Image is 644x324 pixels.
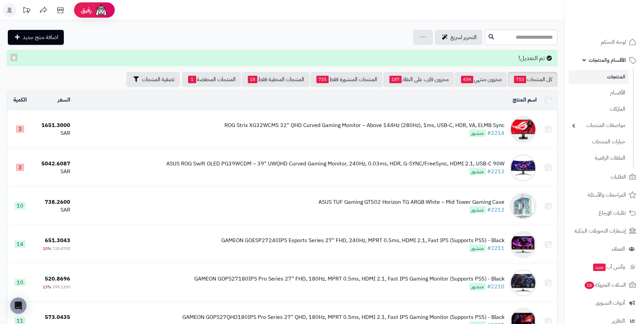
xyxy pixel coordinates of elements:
[142,75,174,84] span: تصفية المنتجات
[612,244,625,254] span: العملاء
[569,86,629,100] a: الأقسام
[182,313,504,321] div: GAMEON GOPS27QHD180IPS Pro Series 27" QHD, 180Hz, MPRT 0.5ms, HDMI 2.1, Fast IPS Gaming Monitor (...
[11,54,17,61] button: ×
[487,129,504,137] a: #2214
[487,283,504,291] a: #2210
[508,72,557,87] a: كل المنتجات753
[94,3,108,17] img: ai-face.png
[36,160,70,168] div: 5042.6087
[58,96,70,104] a: السعر
[510,116,537,143] img: ROG Strix XG32WCMS 32" QHD Curved Gaming Monitor – Above 144Hz (280Hz), 1ms, USB-C, HDR, VA, ELMB...
[569,70,629,84] a: المنتجات
[569,151,629,165] a: الملفات الرقمية
[36,129,70,137] div: SAR
[569,102,629,116] a: الماركات
[569,169,640,185] a: الطلبات
[53,246,70,252] span: 720.8700
[435,30,482,45] a: التحرير لسريع
[510,193,537,220] img: ASUS TUF Gaming GT502 Horizon TG ARGB White – Mid Tower Gaming Case
[383,72,454,87] a: مخزون قارب على النفاذ187
[45,275,70,283] span: 520.8696
[469,283,486,290] span: منشور
[569,187,640,203] a: المراجعات والأسئلة
[593,264,606,271] span: جديد
[221,237,504,245] div: GAMEON GOESP27240IPS Esports Series 27" FHD, 240Hz, MPRT 0.5ms, HDMI 2.1, Fast IPS (Supports PS5)...
[469,168,486,175] span: منشور
[15,240,25,248] span: 14
[13,96,27,104] a: الكمية
[188,76,196,83] span: 1
[585,282,594,289] span: 16
[569,223,640,239] a: إشعارات التحويلات البنكية
[592,262,625,272] span: وآتس آب
[16,164,24,171] span: 3
[316,76,329,83] span: 735
[45,313,70,321] span: 573.0435
[15,279,25,286] span: 10
[10,298,26,314] div: Open Intercom Messenger
[601,37,626,47] span: لوحة التحكم
[569,34,640,50] a: لوحة التحكم
[7,50,557,66] div: تم التعديل!
[469,129,486,137] span: منشور
[8,30,64,45] a: اضافة منتج جديد
[53,284,70,290] span: 599.1300
[510,269,537,296] img: GAMEON GOPS27180IPS Pro Series 27" FHD, 180Hz, MPRT 0.5ms, HDMI 2.1, Fast IPS Gaming Monitor (Sup...
[455,72,507,87] a: مخزون منتهي434
[166,160,504,168] div: ASUS ROG Swift OLED PG39WCDM – 39" UWQHD Curved Gaming Monitor, 240Hz, 0.03ms, HDR, G-SYNC/FreeSy...
[43,246,51,252] span: 10%
[569,205,640,221] a: طلبات الإرجاع
[224,122,504,129] div: ROG Strix XG32WCMS 32" QHD Curved Gaming Monitor – Above 144Hz (280Hz), 1ms, USB-C, HDR, VA, ELMB...
[610,172,626,182] span: الطلبات
[469,206,486,214] span: منشور
[18,3,35,19] a: تحديثات المنصة
[36,122,70,129] div: 1651.3000
[513,96,537,104] a: اسم المنتج
[487,244,504,252] a: #2211
[469,245,486,252] span: منشور
[36,198,70,206] div: 738.2600
[588,190,626,200] span: المراجعات والأسئلة
[574,226,626,236] span: إشعارات التحويلات البنكية
[510,231,537,258] img: GAMEON GOESP27240IPS Esports Series 27" FHD, 240Hz, MPRT 0.5ms, HDMI 2.1, Fast IPS (Supports PS5)...
[595,298,625,308] span: أدوات التسويق
[318,198,504,206] div: ASUS TUF Gaming GT502 Horizon TG ARGB White – Mid Tower Gaming Case
[584,280,626,290] span: السلات المتروكة
[81,6,92,14] span: رفيق
[310,72,383,87] a: المنتجات المنشورة فقط735
[242,72,310,87] a: المنتجات المخفية فقط18
[510,154,537,181] img: ASUS ROG Swift OLED PG39WCDM – 39" UWQHD Curved Gaming Monitor, 240Hz, 0.03ms, HDR, G-SYNC/FreeSy...
[15,202,25,210] span: 10
[599,208,626,218] span: طلبات الإرجاع
[450,33,477,41] span: التحرير لسريع
[43,284,51,290] span: 13%
[126,72,180,87] button: تصفية المنتجات
[45,236,70,245] span: 651.3043
[461,76,473,83] span: 434
[569,134,629,149] a: خيارات المنتجات
[569,295,640,311] a: أدوات التسويق
[182,72,241,87] a: المنتجات المخفضة1
[389,76,402,83] span: 187
[589,55,626,65] span: الأقسام والمنتجات
[487,167,504,176] a: #2213
[36,168,70,176] div: SAR
[487,206,504,214] a: #2212
[16,125,24,133] span: 3
[569,118,629,133] a: مواصفات المنتجات
[514,76,526,83] span: 753
[569,277,640,293] a: السلات المتروكة16
[248,76,257,83] span: 18
[36,206,70,214] div: SAR
[569,259,640,275] a: وآتس آبجديد
[23,33,58,41] span: اضافة منتج جديد
[194,275,504,283] div: GAMEON GOPS27180IPS Pro Series 27" FHD, 180Hz, MPRT 0.5ms, HDMI 2.1, Fast IPS Gaming Monitor (Sup...
[569,241,640,257] a: العملاء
